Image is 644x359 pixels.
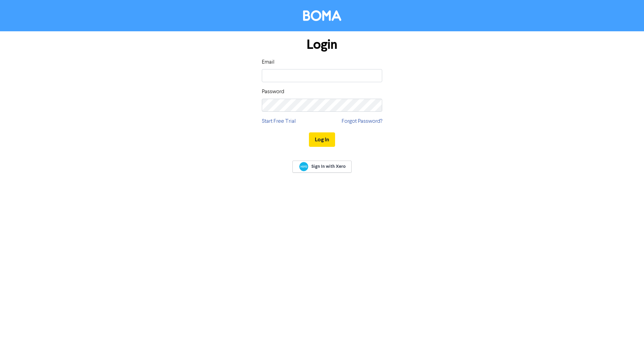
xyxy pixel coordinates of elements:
img: Xero logo [299,162,308,171]
h1: Login [262,37,382,53]
span: Sign In with Xero [311,163,346,170]
a: Forgot Password? [342,117,382,126]
label: Email [262,58,275,66]
a: Sign In with Xero [292,161,352,173]
img: BOMA Logo [303,10,341,21]
button: Log In [309,132,335,147]
a: Start Free Trial [262,117,296,126]
label: Password [262,88,284,96]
